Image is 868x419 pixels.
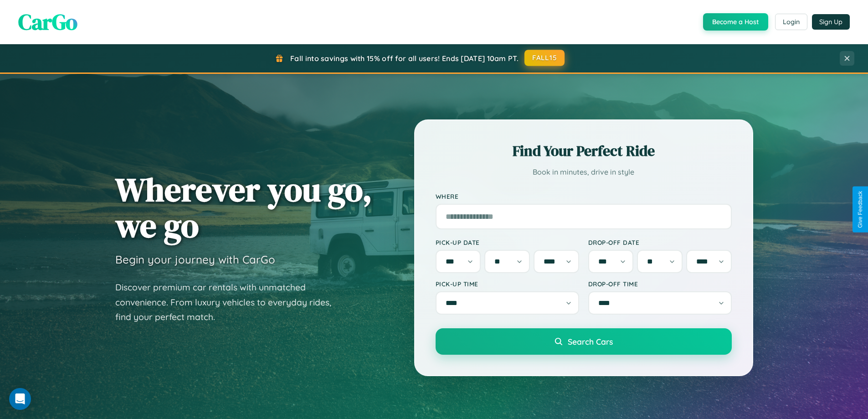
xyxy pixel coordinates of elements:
p: Discover premium car rentals with unmatched convenience. From luxury vehicles to everyday rides, ... [115,280,343,325]
div: Give Feedback [857,191,863,228]
label: Where [436,192,732,200]
button: Become a Host [703,13,768,31]
button: Search Cars [436,328,732,355]
label: Pick-up Date [436,238,579,246]
label: Drop-off Date [588,238,732,246]
button: Login [775,14,807,30]
h1: Wherever you go, we go [115,171,372,243]
h3: Begin your journey with CarGo [115,253,275,266]
span: CarGo [18,7,77,37]
button: Sign Up [812,14,850,30]
span: Search Cars [568,336,613,347]
label: Drop-off Time [588,280,732,288]
p: Book in minutes, drive in style [436,166,732,179]
span: Fall into savings with 15% off for all users! Ends [DATE] 10am PT. [290,54,519,63]
button: FALL15 [524,50,565,66]
h2: Find Your Perfect Ride [436,141,732,161]
div: Open Intercom Messenger [9,388,31,410]
label: Pick-up Time [436,280,579,288]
